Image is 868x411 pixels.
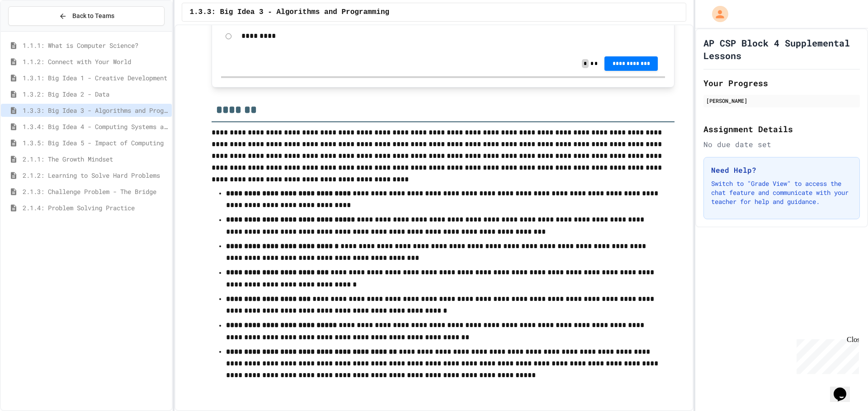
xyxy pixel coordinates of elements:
[23,57,168,66] span: 1.1.2: Connect with Your World
[23,203,168,212] span: 2.1.4: Problem Solving Practice
[830,375,859,402] iframe: chat widget
[711,179,852,206] p: Switch to "Grade View" to access the chat feature and communicate with your teacher for help and ...
[189,7,389,18] span: 1.3.3: Big Idea 3 - Algorithms and Programming
[703,37,860,62] h1: AP CSP Block 4 Supplemental Lessons
[23,138,168,148] span: 1.3.5: Big Idea 5 - Impact of Computing
[4,4,62,57] div: Chat with us now!Close
[711,165,852,175] h3: Need Help?
[23,89,168,99] span: 1.3.2: Big Idea 2 - Data
[23,171,168,180] span: 2.1.2: Learning to Solve Hard Problems
[703,4,731,24] div: My Account
[23,73,168,83] span: 1.3.1: Big Idea 1 - Creative Development
[23,187,168,196] span: 2.1.3: Challenge Problem - The Bridge
[23,154,168,164] span: 2.1.1: The Growth Mindset
[703,139,860,150] div: No due date set
[703,123,860,135] h2: Assignment Details
[706,97,857,105] div: [PERSON_NAME]
[23,122,168,131] span: 1.3.4: Big Idea 4 - Computing Systems and Networks
[23,106,168,115] span: 1.3.3: Big Idea 3 - Algorithms and Programming
[72,11,114,21] span: Back to Teams
[703,77,860,89] h2: Your Progress
[8,6,165,26] button: Back to Teams
[793,336,859,374] iframe: chat widget
[23,41,168,50] span: 1.1.1: What is Computer Science?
